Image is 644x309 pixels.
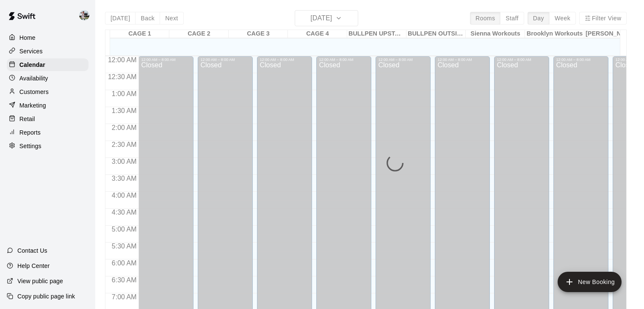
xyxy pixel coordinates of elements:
p: Contact Us [17,246,47,255]
div: CAGE 2 [169,30,229,38]
div: CAGE 3 [229,30,288,38]
div: 12:00 AM – 8:00 AM [200,58,250,62]
span: 4:30 AM [110,209,139,216]
div: [PERSON_NAME] Workouts [584,30,644,38]
span: 5:30 AM [110,243,139,250]
a: Calendar [7,58,88,71]
p: Home [19,33,36,42]
span: 1:30 AM [110,107,139,114]
span: 6:30 AM [110,276,139,284]
div: CAGE 4 [288,30,347,38]
div: BULLPEN OUTSIDE [406,30,466,38]
span: 4:00 AM [110,192,139,199]
div: CAGE 1 [110,30,169,38]
span: 12:30 AM [106,73,139,80]
p: Marketing [19,101,46,110]
span: 6:00 AM [110,259,139,267]
span: 3:30 AM [110,175,139,182]
p: Reports [19,128,41,137]
span: 2:00 AM [110,124,139,131]
p: Calendar [19,61,45,69]
span: 5:00 AM [110,226,139,233]
div: Sienna Workouts [466,30,525,38]
div: Brooklyn Workouts [525,30,584,38]
a: Retail [7,113,88,125]
span: 7:00 AM [110,293,139,301]
div: 12:00 AM – 8:00 AM [260,58,310,62]
div: 12:00 AM – 8:00 AM [319,58,369,62]
div: 12:00 AM – 8:00 AM [378,58,428,62]
div: 12:00 AM – 8:00 AM [141,58,191,62]
a: Customers [7,86,88,98]
span: 3:00 AM [110,158,139,165]
a: Marketing [7,99,88,112]
img: Matt Hill [79,10,89,20]
span: 12:00 AM [106,56,139,63]
a: Reports [7,126,88,139]
span: 1:00 AM [110,90,139,97]
p: Services [19,47,43,55]
a: Services [7,45,88,58]
p: Availability [19,74,48,83]
div: 12:00 AM – 8:00 AM [437,58,487,62]
p: Retail [19,115,35,123]
p: Customers [19,88,49,96]
div: 12:00 AM – 8:00 AM [497,58,547,62]
div: 12:00 AM – 8:00 AM [556,58,606,62]
span: 2:30 AM [110,141,139,148]
a: Availability [7,72,88,85]
button: add [558,272,622,292]
a: Settings [7,140,88,152]
p: Copy public page link [17,292,75,301]
p: Help Center [17,262,50,270]
div: BULLPEN UPSTAIRS [347,30,406,38]
p: Settings [19,142,41,150]
a: Home [7,31,88,44]
div: Matt Hill [77,7,95,24]
p: View public page [17,277,63,285]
